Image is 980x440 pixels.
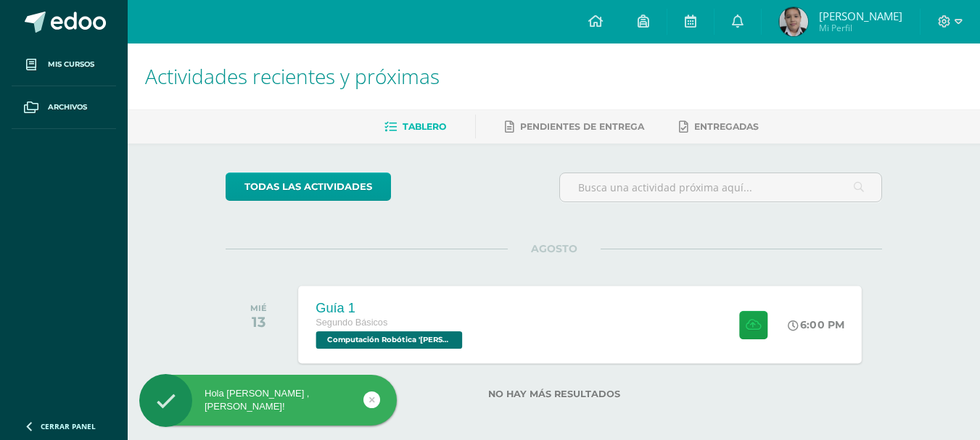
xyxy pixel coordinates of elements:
[226,389,882,399] label: No hay más resultados
[12,43,116,86] a: Mis cursos
[819,22,902,34] span: Mi Perfil
[250,313,267,331] div: 13
[41,421,96,431] span: Cerrar panel
[250,303,267,313] div: MIÉ
[819,9,902,23] span: [PERSON_NAME]
[560,173,881,202] input: Busca una actividad próxima aquí...
[384,115,446,138] a: Tablero
[520,121,644,132] span: Pendientes de entrega
[48,59,94,70] span: Mis cursos
[226,173,391,201] a: todas las Actividades
[508,242,601,255] span: AGOSTO
[779,7,808,36] img: c9aa72b6a0b05ef27a8eeb641356480b.png
[12,86,116,129] a: Archivos
[694,121,759,132] span: Entregadas
[788,318,845,331] div: 6:00 PM
[403,121,446,132] span: Tablero
[316,300,466,315] div: Guía 1
[145,62,440,90] span: Actividades recientes y próximas
[679,115,759,138] a: Entregadas
[139,387,397,413] div: Hola [PERSON_NAME] , [PERSON_NAME]!
[316,317,388,328] span: Segundo Básicos
[48,101,87,113] span: Archivos
[505,115,644,138] a: Pendientes de entrega
[316,331,463,349] span: Computación Robótica 'Newton'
